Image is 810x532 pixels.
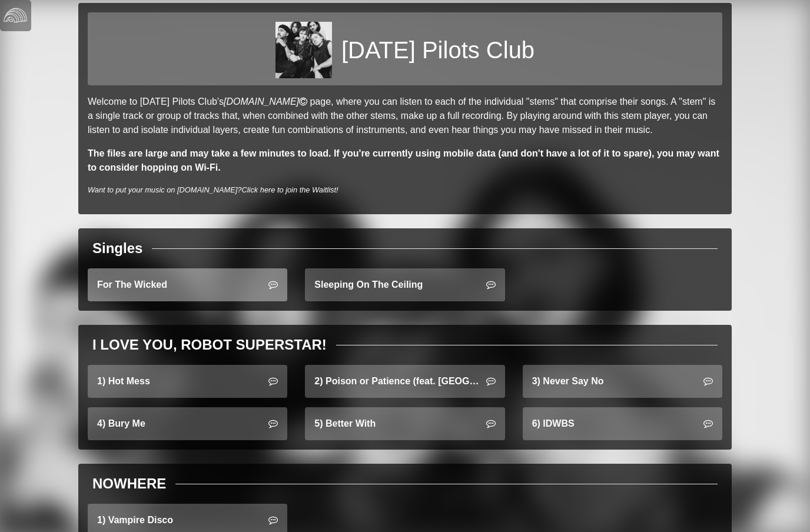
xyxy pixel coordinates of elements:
[241,185,338,194] a: Click here to join the Waitlist!
[224,97,310,107] a: [DOMAIN_NAME]
[88,148,719,172] strong: The files are large and may take a few minutes to load. If you're currently using mobile data (an...
[305,365,504,398] a: 2) Poison or Patience (feat. [GEOGRAPHIC_DATA])
[88,365,287,398] a: 1) Hot Mess
[88,407,287,440] a: 4) Bury Me
[523,407,722,440] a: 6) IDWBS
[88,95,722,137] p: Welcome to [DATE] Pilots Club's page, where you can listen to each of the individual "stems" that...
[305,268,504,301] a: Sleeping On The Ceiling
[92,238,142,259] div: Singles
[92,334,327,355] div: I LOVE YOU, ROBOT SUPERSTAR!
[275,22,332,78] img: deef3746a56e1fc9160a3175eac10136274a01710edd776b0a05e0ec98600a9d.jpg
[92,473,166,494] div: NOWHERE
[4,4,27,27] img: logo-white-4c48a5e4bebecaebe01ca5a9d34031cfd3d4ef9ae749242e8c4bf12ef99f53e8.png
[523,365,722,398] a: 3) Never Say No
[88,268,287,301] a: For The Wicked
[305,407,504,440] a: 5) Better With
[88,185,338,194] i: Want to put your music on [DOMAIN_NAME]?
[341,36,535,64] h1: [DATE] Pilots Club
